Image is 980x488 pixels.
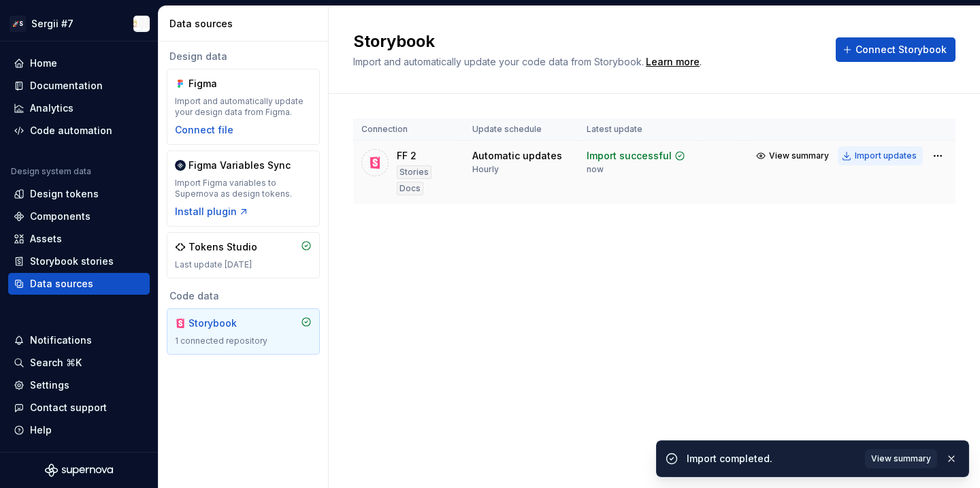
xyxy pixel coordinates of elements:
[587,164,604,175] div: now
[3,9,155,38] button: 🚀SSergii #7Nikki Craciun
[8,183,150,205] a: Design tokens
[8,374,150,396] a: Settings
[353,31,819,52] h2: Storybook
[30,101,73,115] div: Analytics
[167,308,320,355] a: Storybook1 connected repository
[8,273,150,295] a: Data sources
[397,165,431,179] div: Stories
[167,289,320,303] div: Code data
[871,453,931,464] span: View summary
[397,149,416,163] div: FF 2
[8,75,150,97] a: Documentation
[175,205,249,218] button: Install plugin
[30,255,114,268] div: Storybook stories
[167,232,320,278] a: Tokens StudioLast update [DATE]
[30,378,69,392] div: Settings
[30,232,62,246] div: Assets
[10,16,26,32] div: 🚀S
[752,146,835,165] button: View summary
[30,124,112,137] div: Code automation
[189,316,254,330] div: Storybook
[175,96,312,118] div: Import and automatically update your design data from Figma.
[167,50,320,63] div: Design data
[769,150,829,161] span: View summary
[397,182,423,195] div: Docs
[472,149,562,163] div: Automatic updates
[8,206,150,227] a: Components
[865,449,937,468] button: View summary
[189,159,291,172] div: Figma Variables Sync
[8,250,150,272] a: Storybook stories
[838,146,923,165] button: Import updates
[687,452,857,466] div: Import completed.
[45,463,113,477] svg: Supernova Logo
[578,118,700,141] th: Latest update
[8,120,150,142] a: Code automation
[30,187,99,201] div: Design tokens
[472,164,499,175] div: Hourly
[8,97,150,119] a: Analytics
[646,55,700,69] a: Learn more
[8,52,150,74] a: Home
[8,228,150,250] a: Assets
[8,397,150,419] button: Contact support
[175,336,312,346] div: 1 connected repository
[175,178,312,199] div: Import Figma variables to Supernova as design tokens.
[30,423,52,437] div: Help
[855,150,917,161] div: Import updates
[8,329,150,351] button: Notifications
[836,37,955,62] button: Connect Storybook
[167,69,320,145] a: FigmaImport and automatically update your design data from Figma.Connect file
[644,57,702,67] span: .
[587,149,672,163] div: Import successful
[464,118,578,141] th: Update schedule
[30,56,57,70] div: Home
[30,356,82,370] div: Search ⌘K
[30,79,103,93] div: Documentation
[353,56,644,67] span: Import and automatically update your code data from Storybook.
[8,352,150,374] button: Search ⌘K
[169,17,323,31] div: Data sources
[30,334,92,347] div: Notifications
[189,240,257,254] div: Tokens Studio
[167,150,320,227] a: Figma Variables SyncImport Figma variables to Supernova as design tokens.Install plugin
[31,17,73,31] div: Sergii #7
[855,43,947,56] span: Connect Storybook
[133,16,150,32] img: Nikki Craciun
[11,166,91,177] div: Design system data
[175,123,233,137] button: Connect file
[189,77,254,91] div: Figma
[353,118,464,141] th: Connection
[175,259,312,270] div: Last update [DATE]
[30,210,91,223] div: Components
[8,419,150,441] button: Help
[30,277,93,291] div: Data sources
[30,401,107,414] div: Contact support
